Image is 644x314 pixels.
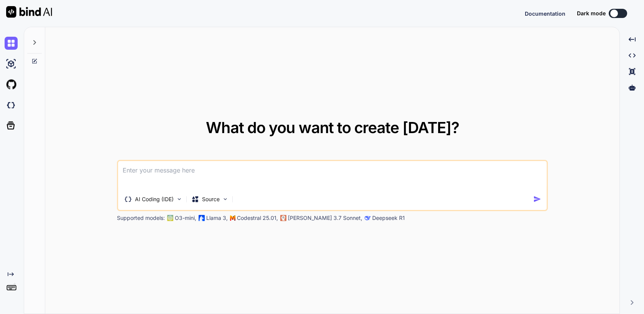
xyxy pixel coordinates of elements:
img: claude [365,215,371,221]
span: Documentation [525,10,565,17]
p: O3-mini, [175,214,196,222]
img: Pick Tools [176,196,182,202]
img: darkCloudIdeIcon [5,99,18,112]
img: Pick Models [222,196,228,202]
img: ai-studio [5,57,18,70]
img: Bind AI [6,6,52,18]
button: Documentation [525,10,565,18]
img: githubLight [5,78,18,91]
img: Mistral-AI [230,215,235,221]
span: Dark mode [577,10,606,17]
span: What do you want to create [DATE]? [206,118,459,137]
p: Deepseek R1 [372,214,405,222]
p: AI Coding (IDE) [135,195,174,203]
img: GPT-4 [167,215,173,221]
img: Llama2 [199,215,205,221]
p: Supported models: [117,214,165,222]
img: chat [5,37,18,50]
p: Source [202,195,220,203]
p: [PERSON_NAME] 3.7 Sonnet, [288,214,362,222]
p: Codestral 25.01, [237,214,278,222]
img: claude [280,215,286,221]
p: Llama 3, [206,214,228,222]
img: icon [533,195,541,203]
